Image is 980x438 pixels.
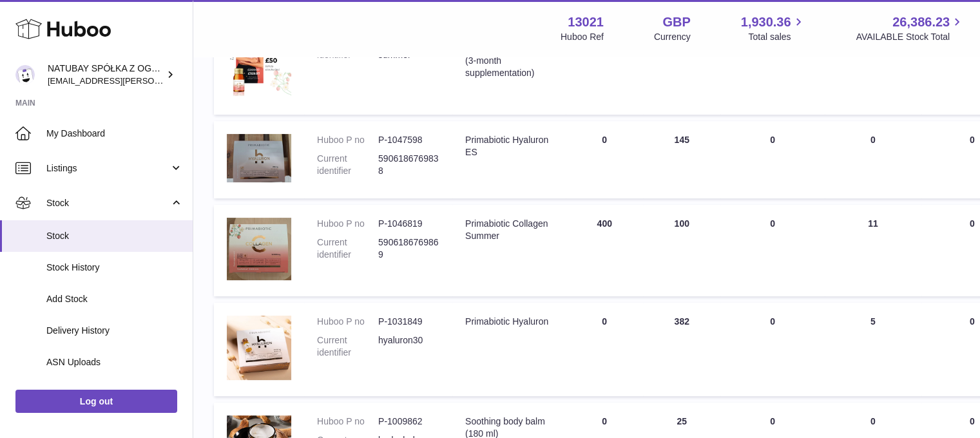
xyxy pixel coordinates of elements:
strong: 13021 [568,14,604,31]
span: 1,930.36 [741,14,791,31]
img: product image [227,316,291,380]
a: 1,930.36 Total sales [741,14,806,43]
td: 382 [643,303,720,396]
dd: P-1009862 [378,415,439,428]
span: Stock [46,230,183,242]
div: Primabiotic Collagen Summer [465,218,553,242]
td: 0 [566,5,643,115]
td: 0 [720,205,825,296]
dt: Huboo P no [317,134,378,146]
div: Primabiotic Hyaluron ES [465,134,553,158]
img: product image [227,18,291,99]
div: Currency [654,31,691,43]
span: Delivery History [46,325,183,337]
td: 0 [825,5,921,115]
dd: P-1047598 [378,134,439,146]
td: 400 [566,205,643,296]
dt: Current identifier [317,236,378,261]
span: AVAILABLE Stock Total [856,31,965,43]
td: 145 [643,121,720,198]
strong: GBP [662,14,690,31]
span: My Dashboard [46,128,183,140]
td: 11 [825,205,921,296]
span: Listings [46,162,169,175]
img: kacper.antkowski@natubay.pl [15,65,35,84]
td: 0 [566,303,643,396]
span: 26,386.23 [892,14,950,31]
td: 0 [720,303,825,396]
span: 0 [970,135,975,145]
div: NATUBAY SPÓŁKA Z OGRANICZONĄ ODPOWIEDZIALNOŚCIĄ [48,62,164,87]
td: 0 [643,5,720,115]
td: 0 [720,121,825,198]
span: [EMAIL_ADDRESS][PERSON_NAME][DOMAIN_NAME] [48,75,258,86]
div: Primabiotic Hyaluron [465,316,553,328]
td: 0 [825,121,921,198]
dd: 5906186769869 [378,236,439,261]
dt: Huboo P no [317,218,378,230]
td: 0 [720,5,825,115]
dt: Current identifier [317,334,378,359]
dt: Huboo P no [317,415,378,428]
img: product image [227,134,291,182]
span: 0 [970,218,975,229]
dt: Current identifier [317,153,378,177]
dd: P-1046819 [378,218,439,230]
td: 0 [566,121,643,198]
td: 5 [825,303,921,396]
td: 100 [643,205,720,296]
dt: Huboo P no [317,316,378,328]
span: ASN Uploads [46,356,183,368]
span: Total sales [748,31,805,43]
span: Stock History [46,262,183,274]
div: Huboo Ref [561,31,604,43]
span: 0 [970,416,975,426]
dd: P-1031849 [378,316,439,328]
span: Add Stock [46,293,183,305]
img: product image [227,218,291,280]
dd: 5906186769838 [378,153,439,177]
a: Log out [15,390,177,413]
span: Stock [46,197,169,209]
a: 26,386.23 AVAILABLE Stock Total [856,14,965,43]
dd: hyaluron30 [378,334,439,359]
span: 0 [970,316,975,327]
